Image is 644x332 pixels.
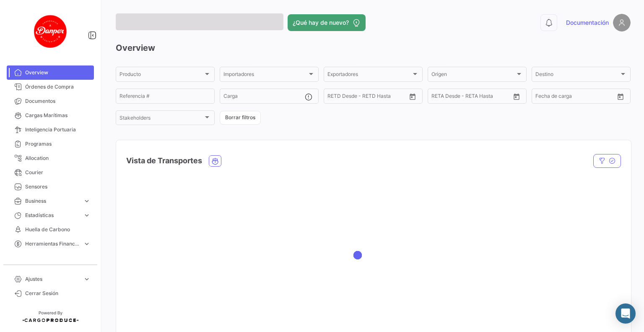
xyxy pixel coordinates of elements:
[7,151,94,165] a: Allocation
[452,94,490,100] input: Hasta
[83,212,91,219] span: expand_more
[25,226,91,233] span: Huella de Carbono
[7,65,94,80] a: Overview
[7,222,94,237] a: Huella de Carbono
[7,80,94,94] a: Órdenes de Compra
[25,69,91,76] span: Overview
[83,240,91,248] span: expand_more
[25,112,91,119] span: Cargas Marítimas
[29,10,71,52] img: danper-logo.png
[556,94,594,100] input: Hasta
[223,73,307,78] span: Importadores
[566,18,609,27] span: Documentación
[25,212,80,219] span: Estadísticas
[7,108,94,123] a: Cargas Marítimas
[614,90,627,103] button: Open calendar
[25,97,91,105] span: Documentos
[535,94,551,100] input: Desde
[7,165,94,180] a: Courier
[119,73,203,78] span: Producto
[7,94,94,108] a: Documentos
[119,116,203,122] span: Stakeholders
[431,94,447,100] input: Desde
[431,73,515,78] span: Origen
[288,14,366,31] button: ¿Qué hay de nuevo?
[535,73,619,78] span: Destino
[116,42,631,54] h3: Overview
[25,140,91,148] span: Programas
[25,183,91,191] span: Sensores
[83,275,91,283] span: expand_more
[510,90,523,103] button: Open calendar
[126,155,202,167] h4: Vista de Transportes
[83,197,91,205] span: expand_more
[348,94,386,100] input: Hasta
[25,275,80,283] span: Ajustes
[25,83,91,91] span: Órdenes de Compra
[327,73,411,78] span: Exportadores
[7,180,94,194] a: Sensores
[209,156,221,166] button: Ocean
[25,240,80,248] span: Herramientas Financieras
[613,14,631,31] img: placeholder-user.png
[25,126,91,133] span: Inteligencia Portuaria
[25,197,80,205] span: Business
[7,137,94,151] a: Programas
[327,94,343,100] input: Desde
[406,90,419,103] button: Open calendar
[25,154,91,162] span: Allocation
[7,123,94,137] a: Inteligencia Portuaria
[220,111,261,125] button: Borrar filtros
[293,18,349,27] span: ¿Qué hay de nuevo?
[615,303,636,324] div: Abrir Intercom Messenger
[25,169,91,176] span: Courier
[25,290,91,297] span: Cerrar Sesión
